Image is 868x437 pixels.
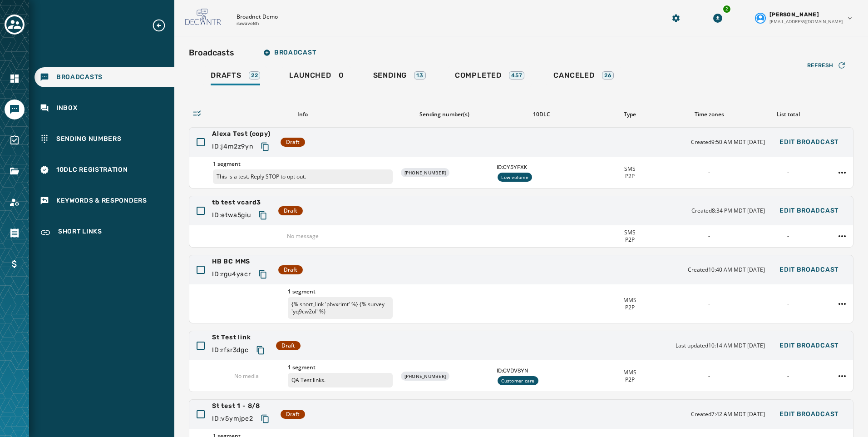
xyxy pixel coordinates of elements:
div: - [752,300,824,308]
span: Draft [286,411,300,418]
button: HB BC MMS action menu [835,297,849,311]
button: tb test vcard3 action menu [835,229,849,243]
span: [PERSON_NAME] [769,11,819,18]
div: - [673,169,745,176]
span: St test 1 - 8/8 [212,402,273,411]
h2: Broadcasts [189,46,234,59]
button: Manage global settings [668,10,684,26]
span: Refresh [807,62,833,69]
div: [PHONE_NUMBER] [401,168,450,177]
button: Edit Broadcast [772,261,846,279]
a: Launched0 [282,66,351,87]
div: 10DLC [497,111,587,118]
p: {% short_link 'pbvxrimt' %} {% survey 'yq9cw2ol' %} [288,297,393,319]
span: Edit Broadcast [779,139,838,146]
button: St Test link action menu [835,369,849,383]
span: ID: CY5YFXK [497,164,587,171]
span: P2P [625,304,635,311]
div: 22 [249,71,261,79]
span: MMS [623,369,636,376]
span: SMS [624,229,636,236]
span: ID: rfsr3dgc [212,346,249,355]
div: 13 [414,71,426,79]
span: Last updated 10:14 AM MDT [DATE] [676,342,765,349]
span: Draft [286,139,300,146]
span: Edit Broadcast [779,207,838,214]
button: Edit Broadcast [772,405,846,423]
span: Completed [455,71,502,80]
a: Canceled26 [546,66,621,87]
span: HB BC MMS [212,257,271,266]
a: Navigate to Messaging [5,99,25,119]
div: Customer care [498,376,538,385]
span: Edit Broadcast [779,411,838,418]
span: ID: rgu4yacr [212,270,251,279]
button: Alexa Test (copy) action menu [835,165,849,180]
div: 457 [509,71,524,79]
span: Created 8:34 PM MDT [DATE] [691,207,765,214]
span: [EMAIL_ADDRESS][DOMAIN_NAME] [769,18,843,25]
a: Navigate to Billing [5,254,25,274]
a: Navigate to Sending Numbers [35,129,174,149]
button: Copy text to clipboard [257,139,273,155]
button: Copy text to clipboard [252,342,269,358]
p: rbwave8h [237,20,259,27]
div: 2 [722,5,731,14]
span: Canceled [553,71,594,80]
span: St Test link [212,333,269,342]
p: QA Test links. [288,373,393,387]
span: Drafts [211,71,242,80]
span: Launched [289,71,331,80]
span: P2P [625,376,635,383]
a: Navigate to Home [5,69,25,89]
span: SMS [624,165,636,173]
span: Sending Numbers [56,134,122,144]
button: Edit Broadcast [772,202,846,220]
div: - [752,372,824,380]
span: Edit Broadcast [779,342,838,349]
a: Navigate to Short Links [35,222,174,243]
div: - [673,372,745,380]
span: Broadcast [263,49,316,56]
div: - [752,233,824,240]
button: Edit Broadcast [772,337,846,355]
button: Copy text to clipboard [255,207,271,223]
a: Navigate to Account [5,192,25,212]
button: Download Menu [710,10,726,26]
div: 26 [602,71,614,79]
span: tb test vcard3 [212,198,271,207]
span: Edit Broadcast [779,266,838,273]
button: Broadcast [256,44,323,62]
a: Sending13 [366,66,433,87]
span: Created 9:50 AM MDT [DATE] [691,139,765,146]
div: Type [594,111,666,118]
span: 1 segment [288,364,393,371]
p: Broadnet Demo [237,13,278,20]
button: Toggle account select drawer [5,15,25,35]
a: Navigate to Orders [5,223,25,243]
div: Time zones [673,111,745,118]
span: 1 segment [288,288,393,295]
span: ID: v5ymjpe2 [212,414,253,423]
a: Navigate to Surveys [5,130,25,150]
a: Navigate to 10DLC Registration [35,160,174,180]
span: Broadcasts [56,73,103,82]
span: Created 10:40 AM MDT [DATE] [688,266,765,273]
span: Keywords & Responders [56,196,147,205]
button: Edit Broadcast [772,133,846,151]
a: Navigate to Keywords & Responders [35,191,174,211]
span: Alexa Test (copy) [212,129,273,139]
a: Navigate to Files [5,161,25,181]
div: - [673,300,745,308]
span: Draft [281,342,295,349]
div: Sending number(s) [399,111,489,118]
div: - [673,233,745,240]
div: [PHONE_NUMBER] [401,372,450,381]
button: User settings [751,7,857,29]
a: Drafts22 [203,66,267,87]
div: Info [212,111,392,118]
span: ID: CVDVSYN [497,367,587,374]
span: 10DLC Registration [56,165,128,174]
button: Expand sub nav menu [152,18,173,33]
span: Draft [284,207,297,214]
